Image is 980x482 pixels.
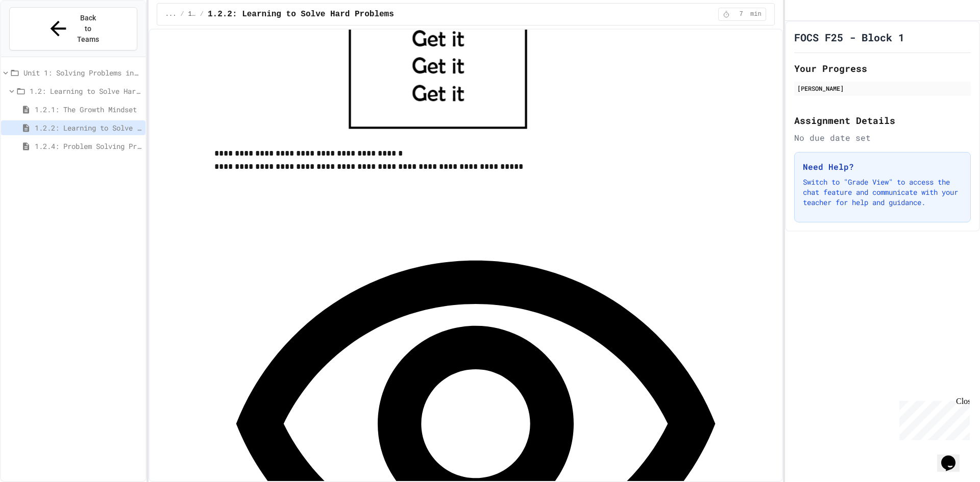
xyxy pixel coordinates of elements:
div: Chat with us now!Close [4,4,70,65]
span: ... [165,10,177,18]
span: 1.2.2: Learning to Solve Hard Problems [35,122,141,133]
h1: FOCS F25 - Block 1 [794,30,904,44]
span: / [200,10,204,18]
h2: Your Progress [794,61,971,75]
span: 7 [733,10,749,18]
h2: Assignment Details [794,113,971,128]
span: 1.2.4: Problem Solving Practice [35,141,141,151]
span: 1.2.1: The Growth Mindset [35,104,141,115]
span: / [180,10,184,18]
span: 1.2: Learning to Solve Hard Problems [188,10,196,18]
div: No due date set [794,132,971,144]
span: Unit 1: Solving Problems in Computer Science [23,67,141,78]
span: min [750,10,762,18]
span: 1.2.2: Learning to Solve Hard Problems [208,8,394,20]
iframe: chat widget [895,397,970,440]
div: [PERSON_NAME] [797,84,968,93]
span: Back to Teams [76,13,100,45]
iframe: chat widget [937,441,970,472]
button: Back to Teams [9,7,137,50]
h3: Need Help? [803,161,962,173]
span: 1.2: Learning to Solve Hard Problems [30,86,141,96]
p: Switch to "Grade View" to access the chat feature and communicate with your teacher for help and ... [803,177,962,208]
